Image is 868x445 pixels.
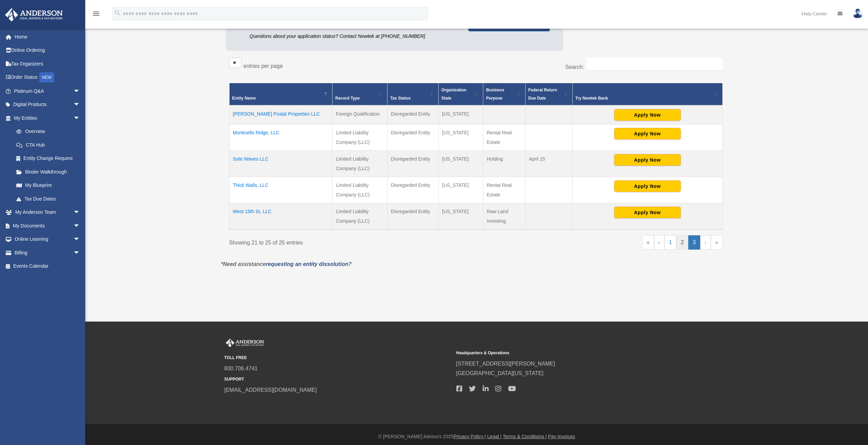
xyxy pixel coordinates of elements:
a: First [642,235,654,250]
td: Disregarded Entity [387,150,439,177]
span: Organization State [441,88,466,101]
a: Online Learningarrow_drop_down [5,233,90,246]
a: Next [700,235,711,250]
a: Billingarrow_drop_down [5,246,90,259]
span: Entity Name [232,96,256,101]
a: Events Calendar [5,259,90,273]
td: Disregarded Entity [387,124,439,150]
td: Rental Real Estate [483,124,526,150]
th: Federal Return Due Date: Activate to sort [525,83,572,105]
span: arrow_drop_down [73,246,87,260]
a: Order StatusNEW [5,71,90,85]
a: CTA Hub [10,138,87,152]
a: Overview [10,125,84,138]
td: West 15th St, LLC [229,203,333,229]
em: *Need assistance ? [221,261,352,267]
div: Showing 21 to 25 of 25 entries [229,235,471,248]
a: Tax Due Dates [10,192,87,206]
td: Limited Liability Company (LLC) [333,150,387,177]
td: Thick Walls, LLC [229,177,333,203]
a: [EMAIL_ADDRESS][DOMAIN_NAME] [224,387,317,393]
a: Binder Walkthrough [10,165,87,179]
td: Disregarded Entity [387,105,439,124]
th: Record Type: Activate to sort [333,83,387,105]
span: Federal Return Due Date [528,88,557,101]
td: Foreign Qualification [333,105,387,124]
td: [US_STATE] [439,203,483,229]
p: Questions about your application status? Contact Newtek at [PHONE_NUMBER] [250,32,458,41]
td: Monticello Ridge, LLC [229,124,333,150]
td: Sote Waves LLC [229,150,333,177]
span: arrow_drop_down [73,233,87,247]
td: [PERSON_NAME] Postal Properties LLC [229,105,333,124]
a: Tax Organizers [5,57,90,71]
td: Raw Land Investing [483,203,526,229]
a: Terms & Conditions | [503,434,547,439]
a: My Blueprint [10,179,87,192]
a: Platinum Q&Aarrow_drop_down [5,84,90,98]
label: Search: [565,64,584,70]
a: Legal | [487,434,502,439]
button: Apply Now [614,128,681,139]
span: arrow_drop_down [73,206,87,220]
i: menu [92,10,100,18]
td: [US_STATE] [439,124,483,150]
th: Organization State: Activate to sort [439,83,483,105]
th: Entity Name: Activate to invert sorting [229,83,333,105]
label: entries per page [244,63,283,69]
td: [US_STATE] [439,177,483,203]
th: Tax Status: Activate to sort [387,83,439,105]
a: 1 [664,235,676,250]
div: Try Newtek Bank [575,94,712,102]
a: My Documentsarrow_drop_down [5,219,90,233]
span: arrow_drop_down [73,98,87,112]
button: Apply Now [614,109,681,121]
small: SUPPORT [224,376,452,383]
div: NEW [39,72,54,83]
a: 2 [676,235,688,250]
a: Home [5,30,90,44]
th: Try Newtek Bank : Activate to sort [572,83,722,105]
div: © [PERSON_NAME] Advisors 2025 [85,432,868,441]
a: requesting an entity dissolution [266,261,348,267]
span: arrow_drop_down [73,219,87,233]
a: [STREET_ADDRESS][PERSON_NAME] [456,361,555,367]
a: Privacy Policy | [454,434,486,439]
a: Previous [654,235,665,250]
a: menu [92,12,100,18]
td: Limited Liability Company (LLC) [333,177,387,203]
i: search [114,9,121,17]
td: [US_STATE] [439,105,483,124]
td: [US_STATE] [439,150,483,177]
img: Anderson Advisors Platinum Portal [3,8,65,21]
td: Limited Liability Company (LLC) [333,203,387,229]
small: TOLL FREE [224,354,452,361]
a: Last [711,235,723,250]
button: Apply Now [614,207,681,218]
a: 800.706.4741 [224,366,258,371]
a: 3 [688,235,700,250]
a: [GEOGRAPHIC_DATA][US_STATE] [456,370,544,376]
a: Digital Productsarrow_drop_down [5,98,90,112]
td: Holding [483,150,526,177]
span: arrow_drop_down [73,84,87,98]
th: Business Purpose: Activate to sort [483,83,526,105]
td: Disregarded Entity [387,177,439,203]
a: Online Ordering [5,44,90,57]
td: Disregarded Entity [387,203,439,229]
td: Limited Liability Company (LLC) [333,124,387,150]
td: April 15 [525,150,572,177]
span: Record Type [335,96,360,101]
small: Headquarters & Operations [456,350,683,357]
a: My Anderson Teamarrow_drop_down [5,206,90,219]
button: Apply Now [614,180,681,192]
td: Rental Real Estate [483,177,526,203]
span: Tax Status [390,96,411,101]
a: My Entitiesarrow_drop_down [5,111,87,125]
button: Apply Now [614,154,681,166]
a: Pay Invoices [548,434,575,439]
span: Business Purpose [486,88,504,101]
span: arrow_drop_down [73,111,87,125]
a: Entity Change Request [10,152,87,165]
